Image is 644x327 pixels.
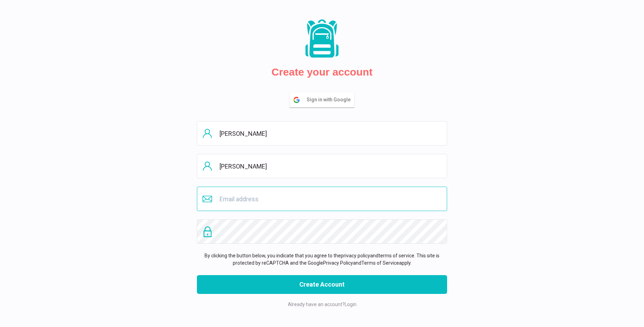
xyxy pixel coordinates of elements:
[197,301,447,308] p: Already have an account?
[323,260,353,266] a: Privacy Policy
[271,66,373,78] h2: Create your account
[341,253,370,258] a: privacy policy
[361,260,399,266] a: Terms of Service
[378,253,414,258] a: terms of service
[197,275,447,294] button: Create Account
[303,19,341,59] img: Packs logo
[197,187,447,211] input: Email address
[345,302,356,307] a: Login
[290,92,354,107] button: Sign in with Google
[197,154,447,178] input: Last name
[197,121,447,146] input: First name
[307,93,354,107] span: Sign in with Google
[197,252,447,267] p: By clicking the button below, you indicate that you agree to the and . This site is protected by ...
